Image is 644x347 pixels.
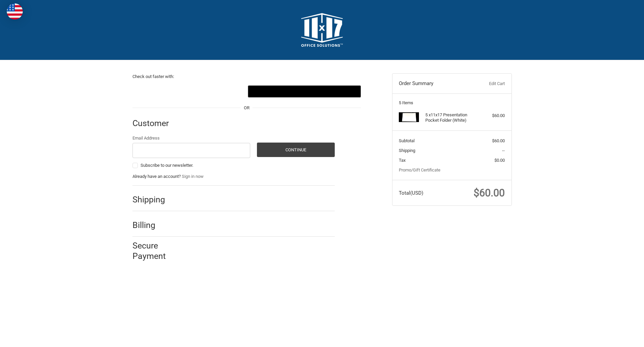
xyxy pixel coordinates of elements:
a: Edit Cart [472,80,505,87]
h3: Order Summary [399,80,472,87]
h2: Shipping [132,194,172,205]
span: Shipping [399,148,415,153]
h2: Customer [132,118,172,128]
img: 11x17.com [301,13,343,47]
iframe: Google Customer Reviews [589,329,644,347]
h2: Secure Payment [132,240,178,262]
h3: 5 Items [399,100,505,106]
a: Sign in now [182,174,204,179]
iframe: PayPal-paypal [132,85,246,98]
span: -- [502,148,505,153]
span: Tax [399,158,406,163]
span: OR [240,105,253,111]
h4: 5 x 11x17 Presentation Pocket Folder (White) [425,112,477,123]
span: $60.00 [492,138,505,143]
img: duty and tax information for United States [7,3,23,20]
label: Email Address [132,135,251,142]
p: Already have an account? [132,173,335,180]
div: $60.00 [478,112,505,119]
span: $0.00 [494,158,505,163]
span: Subtotal [399,138,415,143]
span: $60.00 [474,187,505,199]
span: Subscribe to our newsletter. [141,163,193,168]
button: Continue [257,143,335,157]
button: Google Pay [248,85,361,98]
p: Check out faster with: [132,73,361,80]
h2: Billing [132,220,172,230]
a: Promo/Gift Certificate [399,167,440,172]
span: Total (USD) [399,190,423,196]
